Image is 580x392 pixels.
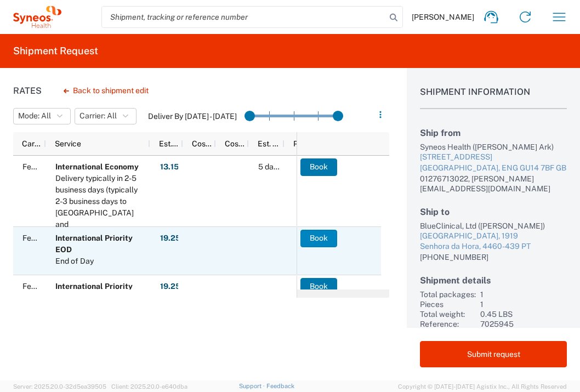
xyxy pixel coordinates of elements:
div: Total packages: [420,289,476,299]
a: Support [239,383,266,389]
h1: Shipment Information [420,87,567,109]
b: International Economy [55,162,139,171]
span: 5 day(s) [258,162,286,171]
span: [PERSON_NAME] [412,12,474,22]
span: Copyright © [DATE]-[DATE] Agistix Inc., All Rights Reserved [398,382,567,391]
button: 19.25GBP [160,230,197,247]
button: Book [300,230,337,247]
button: 13.15GBP [160,158,196,176]
div: [PHONE_NUMBER] [420,252,567,262]
label: Deliver By [DATE] - [DATE] [148,111,237,121]
b: International Priority Express [55,282,133,302]
span: FedEx Express [22,282,75,291]
strong: 19.25 GBP [160,233,197,243]
button: Book [300,158,337,176]
span: Carrier: All [79,111,117,121]
h2: Shipment Request [13,44,98,58]
h2: Ship to [420,207,567,217]
input: Shipment, tracking or reference number [102,7,386,27]
div: BlueClinical, Ltd ([PERSON_NAME]) [420,221,567,231]
div: Syneos Health ([PERSON_NAME] Ark) [420,142,567,152]
span: FedEx Express [22,234,75,242]
button: Submit request [420,341,567,367]
div: 01276713022, [PERSON_NAME][EMAIL_ADDRESS][DOMAIN_NAME] [420,174,567,194]
span: Est. Cost [159,139,179,148]
div: Reference: [420,319,476,329]
span: Est. Time [258,139,280,148]
span: Client: 2025.20.0-e640dba [111,383,187,390]
div: Pieces [420,299,476,309]
span: Carrier [22,139,42,148]
button: Carrier: All [75,108,137,124]
div: 1 [480,299,567,309]
div: Delivery typically in 2-5 business days (typically 2-3 business days to Canada and Mexico). [55,173,145,242]
a: Feedback [266,383,294,389]
div: Total weight: [420,309,476,319]
div: [STREET_ADDRESS] [420,152,567,163]
div: [GEOGRAPHIC_DATA], 1919 [420,231,567,242]
button: 19.25GBP [160,278,197,296]
h2: Ship from [420,128,567,138]
span: Service [55,139,81,148]
span: FedEx Express [22,162,75,171]
div: 1 [480,289,567,299]
strong: 13.15 GBP [160,162,195,172]
span: Cost per Mile [192,139,212,148]
a: [STREET_ADDRESS][GEOGRAPHIC_DATA], ENG GU14 7BF GB [420,152,567,173]
span: Mode: All [18,111,51,121]
span: Pickup [293,139,300,148]
div: 7025945 [480,319,567,329]
b: International Priority EOD [55,234,133,254]
h1: Rates [13,86,42,96]
span: Cost per Mile [225,139,244,148]
button: Back to shipment edit [55,81,157,100]
strong: 19.25 GBP [160,281,197,292]
button: Mode: All [13,108,71,124]
button: Book [300,278,337,296]
div: End of Day [55,255,145,267]
div: Senhora da Hora, 4460-439 PT [420,241,567,252]
h2: Shipment details [420,275,567,286]
div: 0.45 LBS [480,309,567,319]
a: [GEOGRAPHIC_DATA], 1919Senhora da Hora, 4460-439 PT [420,231,567,252]
span: Server: 2025.20.0-32d5ea39505 [13,383,106,390]
div: [GEOGRAPHIC_DATA], ENG GU14 7BF GB [420,163,567,174]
